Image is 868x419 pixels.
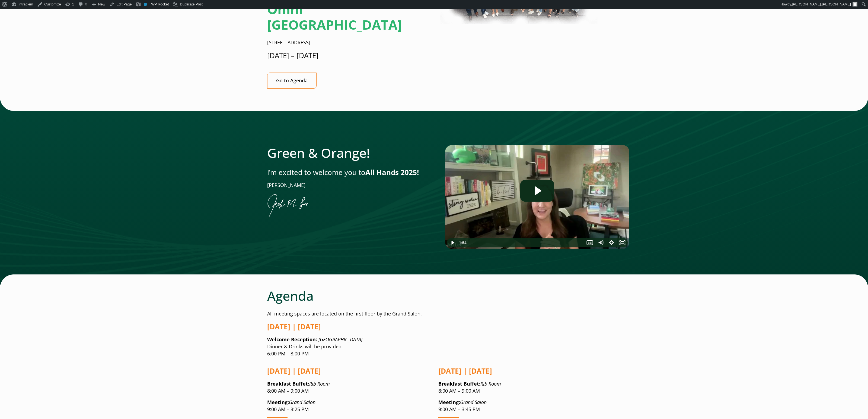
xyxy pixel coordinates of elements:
div: No index [144,3,147,6]
strong: : [438,380,480,387]
p: [DATE] – [DATE] [267,51,430,61]
p: 9:00 AM – 3:45 PM [438,399,601,413]
p: 8:00 AM – 9:00 AM [267,380,430,395]
p: All meeting spaces are located on the first floor by the Grand Salon. [267,310,601,317]
a: Go to Agenda [267,73,317,89]
em: [GEOGRAPHIC_DATA] [318,336,362,343]
p: 8:00 AM – 9:00 AM [438,380,601,395]
p: I’m excited to welcome you to [267,167,423,177]
h2: Green & Orange! [267,145,423,161]
strong: Omni [GEOGRAPHIC_DATA] [267,0,402,34]
strong: [DATE] | [DATE] [267,366,321,376]
strong: [DATE] | [DATE] [438,366,492,376]
strong: Breakfast Buffet [267,380,308,387]
strong: [DATE] | [DATE] [267,322,321,332]
strong: Breakfast Buffet [438,380,479,387]
em: Grand Salon [289,399,315,405]
p: [PERSON_NAME] [267,182,423,189]
strong: : [267,380,309,387]
p: [STREET_ADDRESS] [267,39,430,46]
h2: Agenda [267,288,601,304]
em: Rib Room [309,380,330,387]
em: Rib Room [480,380,501,387]
p: Dinner & Drinks will be provided 6:00 PM – 8:00 PM [267,336,601,357]
strong: Meeting: [267,399,289,405]
strong: All Hands 2025! [365,167,419,177]
em: Grand Salon [460,399,487,405]
span: [PERSON_NAME].[PERSON_NAME] [792,2,851,6]
strong: Welcome Reception: [267,336,317,343]
p: 9:00 AM – 3:25 PM [267,399,430,413]
strong: Meeting: [438,399,460,405]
